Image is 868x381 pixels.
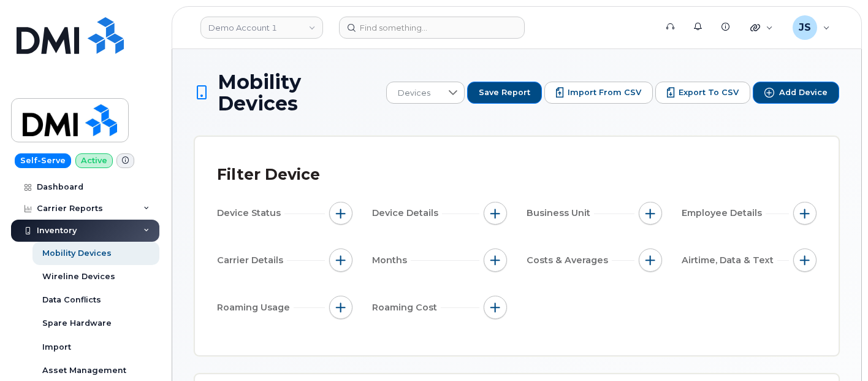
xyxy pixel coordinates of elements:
button: Add Device [753,82,839,104]
span: Employee Details [682,207,766,220]
button: Save Report [467,82,542,104]
span: Import from CSV [568,87,641,98]
span: Save Report [479,87,530,98]
span: Device Details [372,207,442,220]
span: Roaming Cost [372,301,441,314]
span: Carrier Details [217,254,287,267]
div: Filter Device [217,159,320,191]
span: Mobility Devices [218,71,380,114]
button: Import from CSV [544,82,653,104]
span: Roaming Usage [217,301,294,314]
span: Devices [387,82,441,104]
span: Months [372,254,411,267]
span: Add Device [779,87,828,98]
span: Business Unit [527,207,594,220]
span: Airtime, Data & Text [682,254,777,267]
span: Costs & Averages [527,254,612,267]
span: Device Status [217,207,284,220]
span: Export to CSV [679,87,739,98]
button: Export to CSV [655,82,750,104]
